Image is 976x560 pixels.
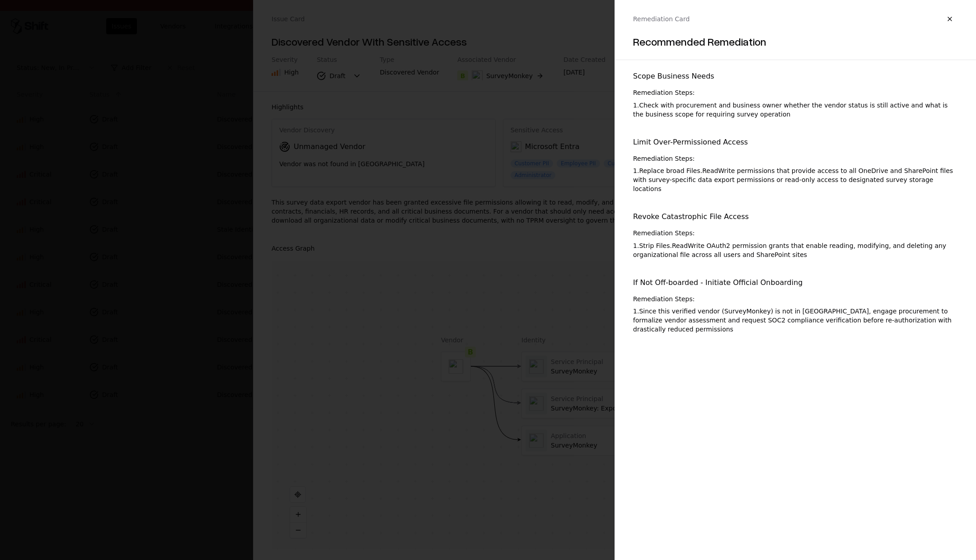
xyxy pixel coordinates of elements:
[633,155,958,163] div: Remediation Steps:
[633,14,690,23] p: Remediation Card
[633,71,958,82] div: Scope Business Needs
[633,166,958,193] div: 1 . Replace broad Files.ReadWrite permissions that provide access to all OneDrive and SharePoint ...
[633,137,958,148] div: Limit Over-Permissioned Access
[633,34,958,49] h4: Recommended Remediation
[633,211,958,222] div: Revoke Catastrophic File Access
[633,295,958,303] div: Remediation Steps:
[633,89,958,97] div: Remediation Steps:
[633,241,958,259] div: 1 . Strip Files.ReadWrite OAuth2 permission grants that enable reading, modifying, and deleting a...
[633,229,958,238] div: Remediation Steps:
[633,101,958,119] div: 1 . Check with procurement and business owner whether the vendor status is still active and what ...
[633,277,958,288] div: If Not Off-boarded - Initiate Official Onboarding
[633,307,958,334] div: 1 . Since this verified vendor (SurveyMonkey) is not in [GEOGRAPHIC_DATA], engage procurement to ...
